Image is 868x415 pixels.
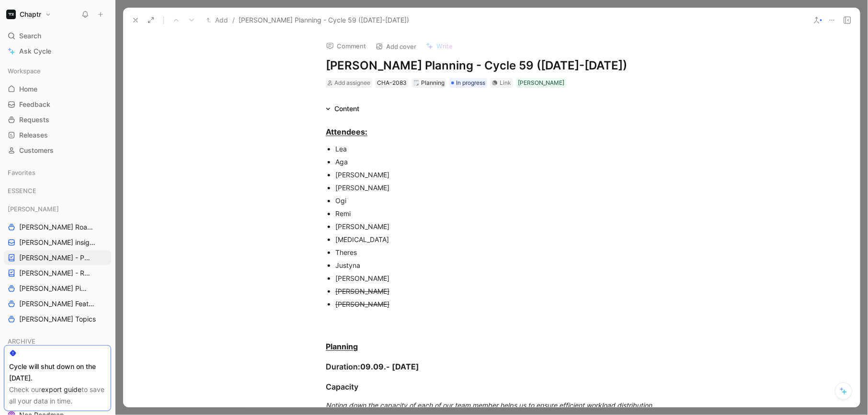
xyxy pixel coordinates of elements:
[334,79,370,86] span: Add assignee
[4,312,111,326] a: [PERSON_NAME] Topics
[4,128,111,142] a: Releases
[4,82,111,96] a: Home
[8,336,35,346] span: ARCHIVE
[4,29,111,43] div: Search
[20,10,41,19] h1: Chaptr
[456,78,485,88] span: In progress
[335,144,657,154] div: Lea
[19,46,51,57] span: Ask Cycle
[8,204,59,214] span: [PERSON_NAME]
[322,103,363,115] div: Content
[19,130,48,140] span: Releases
[8,66,41,76] span: Workspace
[326,381,657,392] div: Capacity
[411,78,446,88] div: 🗒️Planning
[335,300,389,308] s: [PERSON_NAME]
[413,78,445,88] div: Planning
[4,202,111,326] div: [PERSON_NAME][PERSON_NAME] Roadmap - open items[PERSON_NAME] insights[PERSON_NAME] - PLANNINGS[PE...
[232,14,235,26] span: /
[239,14,409,26] span: [PERSON_NAME] Planning - Cycle 59 ([DATE]-[DATE])
[335,287,389,295] s: [PERSON_NAME]
[19,253,92,263] span: [PERSON_NAME] - PLANNINGS
[335,234,657,244] div: [MEDICAL_DATA]
[326,127,367,137] u: Attendees:
[19,84,37,94] span: Home
[326,361,657,372] div: Duration:
[8,168,35,177] span: Favorites
[4,334,111,382] div: ARCHIVEARCHIVE - [PERSON_NAME] PipelineARCHIVE - Noa Pipeline
[326,342,358,351] u: Planning
[335,170,657,180] div: [PERSON_NAME]
[19,100,50,109] span: Feedback
[322,39,370,53] button: Comment
[4,184,111,201] div: ESSENCE
[335,221,657,231] div: [PERSON_NAME]
[4,8,54,21] button: ChaptrChaptr
[8,186,36,196] span: ESSENCE
[4,97,111,112] a: Feedback
[4,64,111,78] div: Workspace
[4,281,111,296] a: [PERSON_NAME] Pipeline
[413,80,419,86] img: 🗒️
[360,362,419,371] strong: 09.09.- [DATE]
[4,235,111,250] a: [PERSON_NAME] insights
[4,113,111,127] a: Requests
[335,273,657,283] div: [PERSON_NAME]
[19,299,98,309] span: [PERSON_NAME] Features
[19,30,41,42] span: Search
[377,78,407,88] div: CHA-2083
[4,220,111,234] a: [PERSON_NAME] Roadmap - open items
[335,247,657,257] div: Theres
[335,260,657,270] div: Justyna
[335,157,657,167] div: Aga
[518,78,564,88] div: [PERSON_NAME]
[4,334,111,348] div: ARCHIVE
[422,39,457,53] button: Write
[9,361,106,384] div: Cycle will shut down on the [DATE].
[436,42,453,50] span: Write
[19,238,98,247] span: [PERSON_NAME] insights
[449,78,487,88] div: In progress
[4,165,111,180] div: Favorites
[19,115,49,125] span: Requests
[9,384,106,407] div: Check our to save all your data in time.
[500,78,511,88] div: Link
[19,146,54,155] span: Customers
[19,268,93,278] span: [PERSON_NAME] - REFINEMENTS
[335,208,657,219] div: Remi
[4,297,111,311] a: [PERSON_NAME] Features
[204,14,230,26] button: Add
[19,314,96,324] span: [PERSON_NAME] Topics
[4,202,111,216] div: [PERSON_NAME]
[4,44,111,58] a: Ask Cycle
[19,284,89,293] span: [PERSON_NAME] Pipeline
[371,40,421,53] button: Add cover
[334,103,359,115] div: Content
[335,196,657,206] div: Ogi
[4,251,111,265] a: [PERSON_NAME] - PLANNINGS
[335,183,657,193] div: [PERSON_NAME]
[4,143,111,158] a: Customers
[4,184,111,198] div: ESSENCE
[19,222,95,232] span: [PERSON_NAME] Roadmap - open items
[6,10,16,19] img: Chaptr
[326,58,657,73] h1: [PERSON_NAME] Planning - Cycle 59 ([DATE]-[DATE])
[41,385,81,393] a: export guide
[4,266,111,280] a: [PERSON_NAME] - REFINEMENTS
